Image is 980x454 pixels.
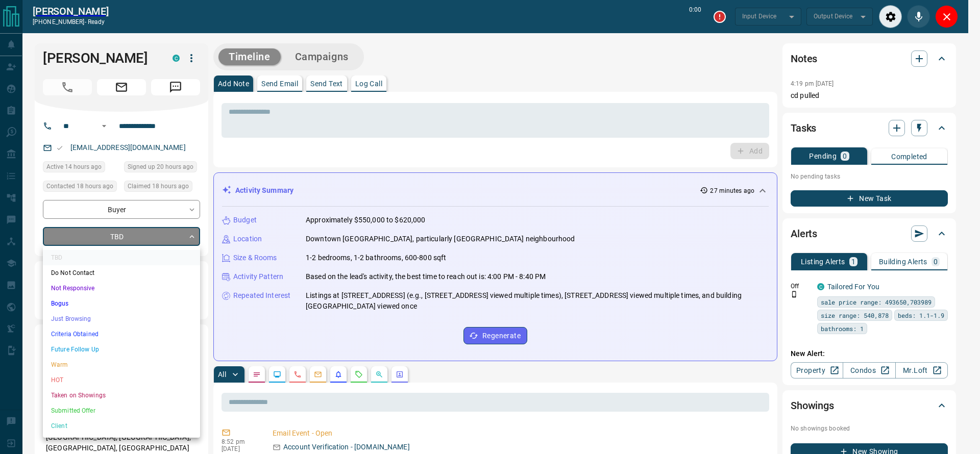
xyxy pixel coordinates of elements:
[43,342,200,357] li: Future Follow Up
[43,388,200,403] li: Taken on Showings
[43,418,200,434] li: Client
[43,403,200,418] li: Submitted Offer
[43,311,200,326] li: Just Browsing
[43,265,200,281] li: Do Not Contact
[43,326,200,342] li: Criteria Obtained
[43,357,200,372] li: Warm
[43,372,200,388] li: HOT
[43,281,200,296] li: Not Responsive
[43,296,200,311] li: Bogus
